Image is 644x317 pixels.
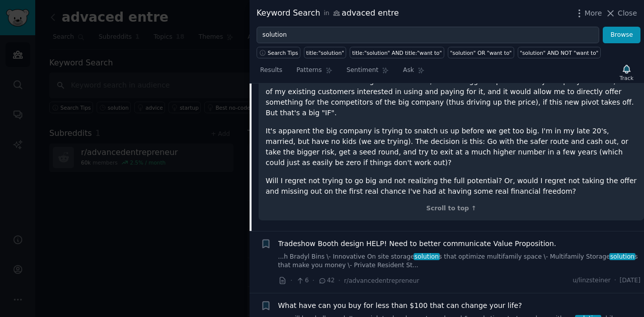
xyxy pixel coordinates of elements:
a: What have can you buy for less than $100 that can change your life? [278,300,522,311]
span: · [312,275,314,286]
a: Patterns [293,62,336,83]
div: Scroll to top ↑ [266,204,637,213]
a: "solution" OR "want to" [448,47,514,58]
div: Keyword Search advaced entre [257,7,399,20]
button: More [574,8,602,19]
div: Track [620,74,633,82]
span: 6 [296,276,308,285]
button: Close [605,8,637,19]
p: However, I've just applied for a patent on a new key process for creating Virtual Reality content... [266,55,637,118]
a: ...h Bradyl Bins \- Innovative On site storagesolutions that optimize multifamily space \- Multif... [278,253,641,270]
span: solution [609,253,635,260]
div: title:"solution" [306,49,344,56]
span: · [614,276,616,285]
p: Will I regret not trying to go big and not realizing the full potential? Or, would I regret not t... [266,176,637,197]
span: · [290,275,292,286]
p: It's apparent the big company is trying to snatch us up before we get too big. I'm in my late 20'... [266,126,637,168]
span: u/linzsteiner [573,276,610,285]
a: Ask [399,62,428,83]
span: Sentiment [347,66,378,75]
div: "solution" AND NOT "want to" [520,49,598,56]
button: Browse [603,27,640,44]
span: More [585,8,602,19]
span: in [324,9,329,18]
span: Close [618,8,637,19]
button: Search Tips [257,47,300,58]
span: Ask [403,66,414,75]
a: Results [257,62,286,83]
a: Tradeshow Booth design HELP! Need to better communicate Value Proposition. [278,239,556,249]
span: Search Tips [268,49,298,56]
span: 42 [318,276,335,285]
a: "solution" AND NOT "want to" [518,47,601,58]
a: Sentiment [343,62,392,83]
span: solution [414,253,440,260]
span: Results [260,66,282,75]
div: "solution" OR "want to" [450,49,512,56]
div: title:"solution" AND title:"want to" [352,49,442,56]
span: r/advancedentrepreneur [344,277,420,284]
span: · [338,275,340,286]
input: Try a keyword related to your business [257,27,599,44]
a: title:"solution" [304,47,346,58]
a: title:"solution" AND title:"want to" [350,47,444,58]
span: [DATE] [620,276,640,285]
button: Track [616,62,637,83]
span: Patterns [296,66,321,75]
